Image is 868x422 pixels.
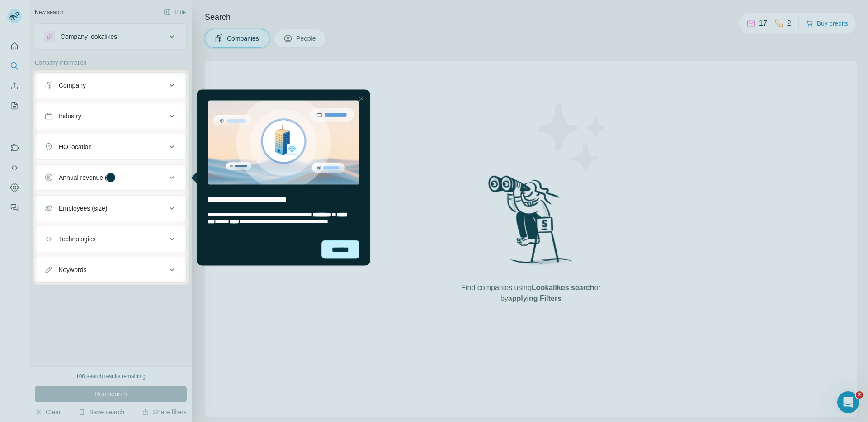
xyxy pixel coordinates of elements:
[59,173,113,182] div: Annual revenue ($)
[59,81,86,90] div: Company
[35,167,186,188] button: Annual revenue ($)
[35,259,186,281] button: Keywords
[59,204,107,213] div: Employees (size)
[59,265,86,274] div: Keywords
[59,142,92,151] div: HQ location
[35,228,186,250] button: Technologies
[35,105,186,127] button: Industry
[59,112,81,121] div: Industry
[35,136,186,158] button: HQ location
[59,234,96,244] div: Technologies
[189,88,372,267] iframe: Tooltip
[35,197,186,219] button: Employees (size)
[35,75,186,96] button: Company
